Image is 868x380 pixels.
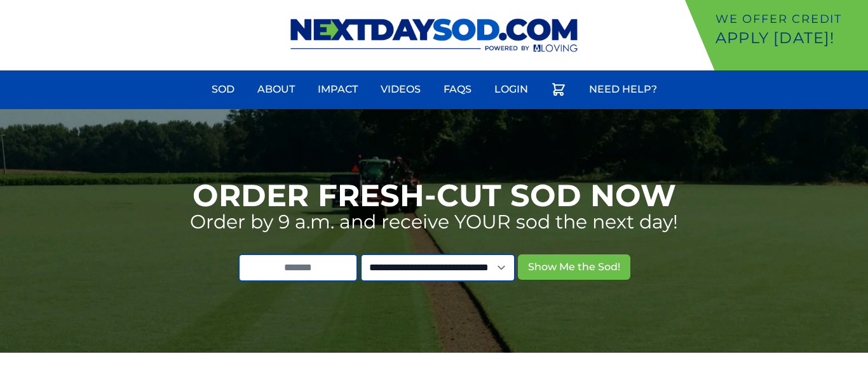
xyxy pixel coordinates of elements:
[581,74,665,105] a: Need Help?
[715,10,863,28] p: We offer Credit
[487,74,536,105] a: Login
[193,180,676,211] h1: Order Fresh-Cut Sod Now
[250,74,302,105] a: About
[715,28,863,48] p: Apply [DATE]!
[204,74,242,105] a: Sod
[310,74,365,105] a: Impact
[190,211,678,233] p: Order by 9 a.m. and receive YOUR sod the next day!
[436,74,479,105] a: FAQs
[373,74,428,105] a: Videos
[518,254,630,280] button: Show Me the Sod!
